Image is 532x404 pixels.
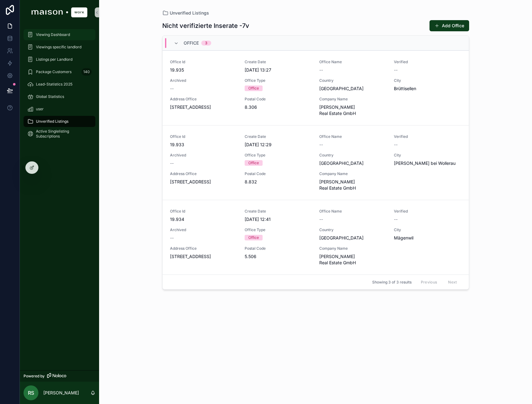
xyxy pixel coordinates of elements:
[394,216,398,222] span: --
[24,91,95,102] a: Global Statistics
[319,142,323,148] span: --
[394,235,461,241] span: Mägenwil
[170,253,237,260] span: [STREET_ADDRESS]
[394,227,461,232] span: City
[319,253,386,266] span: [PERSON_NAME] Real Estate GmbH
[170,235,174,241] span: --
[36,119,68,124] span: Unverified Listings
[170,67,237,73] span: 19.935
[170,97,237,102] span: Address Office
[163,200,469,274] a: Office Id19.934Create Date[DATE] 12:41Office Name--Verified--Archived--Office TypeOfficeCountry[G...
[319,171,386,176] span: Company Name
[170,59,237,64] span: Office Id
[24,66,95,77] a: Package Customers140
[245,78,312,83] span: Office Type
[170,134,237,139] span: Office Id
[394,86,461,92] span: Brüttisellen
[319,86,386,92] span: [GEOGRAPHIC_DATA]
[24,128,95,139] a: Active Singlelisting Subscriptions
[170,216,237,222] span: 19.934
[170,179,237,185] span: [STREET_ADDRESS]
[319,59,386,64] span: Office Name
[36,82,72,87] span: Lead-Statistics 2025
[372,280,412,285] span: Showing 3 of 3 results
[20,25,99,147] div: scrollable content
[170,104,237,110] span: [STREET_ADDRESS]
[319,227,386,232] span: Country
[24,374,45,379] span: Powered by
[394,67,398,73] span: --
[319,78,386,83] span: Country
[245,97,312,102] span: Postal Code
[319,216,323,222] span: --
[245,67,312,73] span: [DATE] 13:27
[394,209,461,214] span: Verified
[36,32,70,37] span: Viewing Dashboard
[394,153,461,158] span: City
[248,160,259,166] div: Office
[163,125,469,200] a: Office Id19.933Create Date[DATE] 12:29Office Name--Verified--Archived--Office TypeOfficeCountry[G...
[24,103,95,115] a: user
[162,21,249,30] h1: Nicht verifizierte Inserate -7v
[170,171,237,176] span: Address Office
[319,235,386,241] span: [GEOGRAPHIC_DATA]
[319,134,386,139] span: Office Name
[394,59,461,64] span: Verified
[245,179,312,185] span: 8.832
[248,235,259,240] div: Office
[394,160,461,166] span: [PERSON_NAME] bei Wollerau
[24,29,95,40] a: Viewing Dashboard
[20,370,99,382] a: Powered by
[28,389,34,397] span: RS
[162,10,209,16] a: Unverified Listings
[81,68,92,76] div: 140
[245,171,312,176] span: Postal Code
[319,209,386,214] span: Office Name
[319,246,386,251] span: Company Name
[170,227,237,232] span: Archived
[36,69,72,74] span: Package Customers
[245,246,312,251] span: Postal Code
[205,41,207,46] div: 3
[163,50,469,125] a: Office Id19.935Create Date[DATE] 13:27Office Name--Verified--Archived--Office TypeOfficeCountry[G...
[170,209,237,214] span: Office Id
[245,227,312,232] span: Office Type
[170,10,209,16] span: Unverified Listings
[170,78,237,83] span: Archived
[43,390,79,396] p: [PERSON_NAME]
[394,134,461,139] span: Verified
[245,104,312,110] span: 8.306
[170,160,174,166] span: --
[394,78,461,83] span: City
[170,246,237,251] span: Address Office
[36,57,72,62] span: Listings per Landlord
[245,153,312,158] span: Office Type
[394,142,398,148] span: --
[245,216,312,222] span: [DATE] 12:41
[36,129,89,139] span: Active Singlelisting Subscriptions
[184,40,199,46] span: Office
[245,142,312,148] span: [DATE] 12:29
[24,54,95,65] a: Listings per Landlord
[245,59,312,64] span: Create Date
[319,160,386,166] span: [GEOGRAPHIC_DATA]
[36,107,44,112] span: user
[36,94,64,99] span: Global Statistics
[170,142,237,148] span: 19.933
[319,104,386,116] span: [PERSON_NAME] Real Estate GmbH
[24,42,95,53] a: Viewings specific landlord
[245,134,312,139] span: Create Date
[319,97,386,102] span: Company Name
[248,86,259,91] div: Office
[319,67,323,73] span: --
[319,179,386,191] span: [PERSON_NAME] Real Estate GmbH
[245,253,312,260] span: 5.506
[245,209,312,214] span: Create Date
[24,116,95,127] a: Unverified Listings
[430,20,469,31] button: Add Office
[36,45,81,50] span: Viewings specific landlord
[170,86,174,92] span: --
[319,153,386,158] span: Country
[32,7,87,17] img: App logo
